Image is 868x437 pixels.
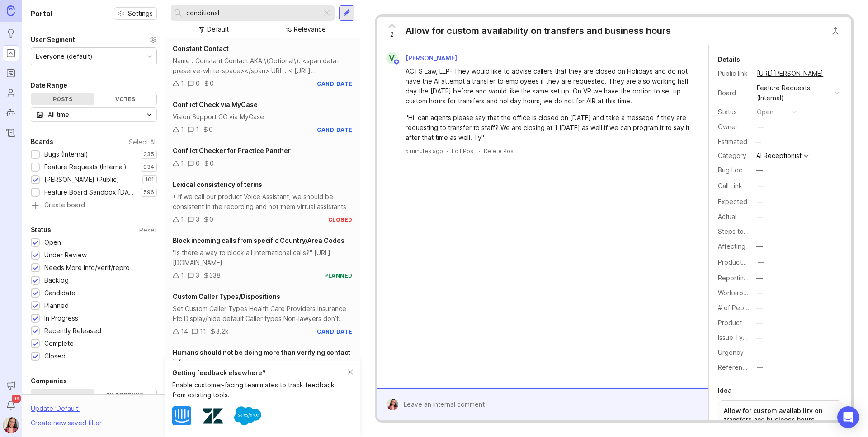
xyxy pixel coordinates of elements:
label: Affecting [718,242,745,250]
input: Search... [186,8,318,18]
div: Companies [31,376,67,386]
div: open [757,107,774,117]
div: — [758,181,764,191]
div: Idea [718,385,732,396]
button: Announcements [3,377,19,394]
div: Name : Constant Contact AKA \(Optional\): <span data-preserve-white-space></span> URL : < [URL][D... [173,56,353,76]
div: Posts [31,93,94,105]
div: Votes [94,93,157,105]
div: Owner [718,122,750,132]
div: Bugs (Internal) [44,149,88,159]
img: Zendesk logo [203,406,223,426]
button: Expected [754,196,766,208]
div: 1 [181,214,184,224]
span: Conflict Checker for Practice Panther [173,147,291,154]
div: Public link [718,69,750,79]
a: Create board [31,202,157,210]
div: candidate [317,80,353,88]
label: Reporting Team [718,274,766,282]
label: Actual [718,213,736,220]
div: Vision Support CC via MyCase [173,112,353,122]
div: Open [44,237,61,247]
div: candidate [317,328,353,335]
div: 1 [196,125,199,135]
a: Users [3,85,19,101]
p: 335 [143,151,154,158]
div: All time [48,110,69,120]
div: Status [31,224,51,235]
div: Set Custom Caller Types Health Care Providers Insurance Etc Display/hide default Caller types Non... [173,304,353,324]
span: Block incoming calls from specific Country/Area Codes [173,237,344,244]
div: 0 [196,79,200,88]
span: [PERSON_NAME] [406,54,457,62]
p: 101 [145,176,154,183]
button: Workaround [754,287,766,299]
a: Autopilot [3,105,19,121]
div: Feature Board Sandbox [DATE] [44,187,136,197]
a: Conflict Check via MyCaseVision Support CC via MyCase110candidate [165,94,360,140]
div: Needs More Info/verif/repro [44,263,130,273]
div: 0 [209,214,213,224]
span: Humans should not be doing more than verifying contact info [173,349,350,366]
div: In Progress [44,313,78,323]
div: User Segment [31,34,75,45]
span: Custom Caller Types/Dispositions [173,293,280,300]
button: Close button [826,22,844,40]
span: Settings [128,9,153,18]
div: Everyone (default) [36,51,93,61]
img: Canny Home [7,5,15,16]
div: 3 [196,214,199,224]
div: V [386,52,398,64]
div: "Hi, can agents please say that the office is closed on [DATE] and take a message if they are req... [406,113,690,143]
a: Settings [114,7,157,20]
p: 596 [143,189,154,196]
div: Board [718,88,750,98]
div: Allow for custom availability on transfers and business hours [406,24,671,37]
label: Bug Location [718,166,757,174]
label: Steps to Reproduce [718,228,779,235]
button: Notifications [3,397,19,414]
div: Category [718,151,750,161]
div: · [479,147,480,155]
button: Actual [754,211,766,223]
div: 3 [196,270,199,280]
div: Open Intercom Messenger [837,406,859,428]
div: — [758,257,764,267]
div: • If we call our product Voice Assistant, we should be consistent in the recording and not them v... [173,192,353,212]
a: Lexical consistency of terms• If we call our product Voice Assistant, we should be consistent in ... [165,174,360,230]
div: — [756,333,763,343]
div: Candidate [44,288,75,298]
label: # of People Affected [718,304,782,311]
a: Constant ContactName : Constant Contact AKA \(Optional\): <span data-preserve-white-space></span>... [165,38,360,94]
div: planned [324,272,353,279]
button: Steps to Reproduce [754,226,766,237]
div: — [756,165,763,175]
div: Getting feedback elsewhere? [172,368,348,378]
div: closed [328,216,353,223]
div: Recently Released [44,326,101,336]
label: By account owner [94,389,157,407]
div: — [756,318,763,328]
a: Custom Caller Types/DispositionsSet Custom Caller Types Health Care Providers Insurance Etc Displ... [165,286,360,342]
div: Complete [44,339,74,349]
button: Reference(s) [754,362,766,373]
div: 1 [181,158,184,168]
div: AI Receptionist [756,153,802,159]
div: Edit Post [452,147,475,155]
a: 5 minutes ago [406,147,443,155]
a: Portal [3,45,19,61]
p: 934 [143,163,154,171]
svg: toggle icon [142,111,156,118]
div: Status [718,107,750,117]
div: — [757,227,763,237]
div: 11 [200,326,206,336]
div: — [756,242,763,251]
div: — [756,348,763,358]
div: Closed [44,351,66,361]
button: Zuleica Garcia [3,417,19,433]
div: Feature Requests (Internal) [44,162,127,172]
div: Reset [139,228,157,232]
div: Boards [31,136,53,147]
div: — [756,303,763,313]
